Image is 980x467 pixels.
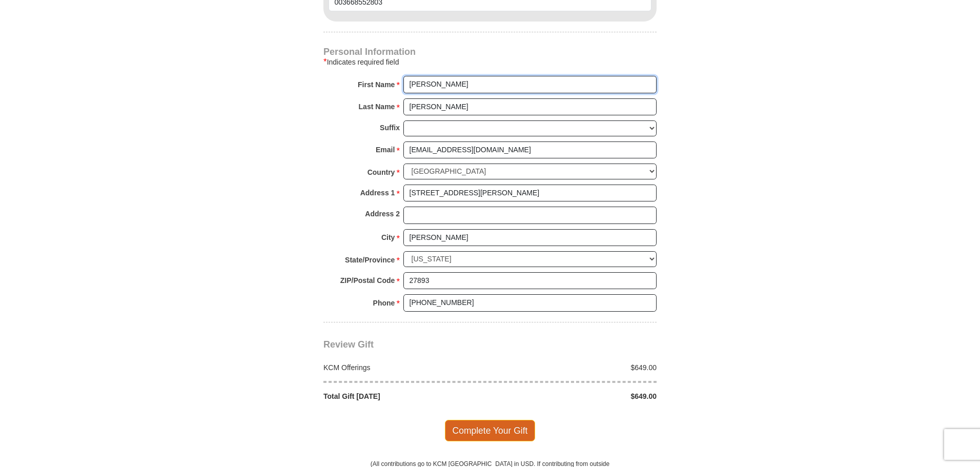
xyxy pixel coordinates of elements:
[381,230,395,245] strong: City
[318,391,491,401] div: Total Gift [DATE]
[376,143,395,157] strong: Email
[323,339,374,350] span: Review Gift
[359,99,395,114] strong: Last Name
[340,273,395,288] strong: ZIP/Postal Code
[360,186,395,200] strong: Address 1
[365,207,400,221] strong: Address 2
[367,165,395,179] strong: Country
[490,391,662,401] div: $649.00
[318,362,491,373] div: KCM Offerings
[323,56,657,68] div: Indicates required field
[490,362,662,373] div: $649.00
[358,77,395,92] strong: First Name
[373,296,395,310] strong: Phone
[345,253,395,267] strong: State/Province
[380,120,400,135] strong: Suffix
[445,420,536,441] span: Complete Your Gift
[323,48,657,56] h4: Personal Information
